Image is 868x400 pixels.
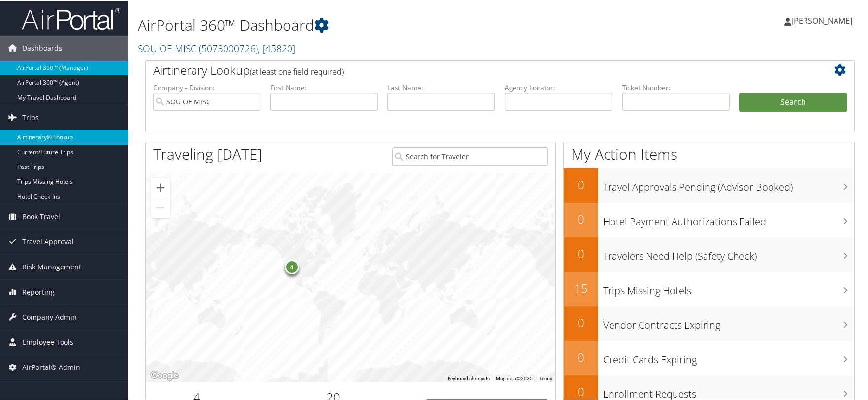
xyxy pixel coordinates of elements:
[564,271,854,305] a: 15Trips Missing Hotels
[564,143,854,164] h1: My Action Items
[564,244,598,261] h2: 0
[22,35,62,60] span: Dashboards
[151,197,170,217] button: Zoom out
[603,312,854,331] h3: Vendor Contracts Expiring
[603,209,854,228] h3: Hotel Payment Authorizations Failed
[22,229,74,253] span: Travel Approval
[22,104,39,129] span: Trips
[153,61,788,78] h2: Airtinerary Lookup
[138,41,295,54] a: SOU OE MISC
[539,375,552,380] a: Terms (opens in new tab)
[564,340,854,374] a: 0Credit Cards Expiring
[22,304,77,329] span: Company Admin
[22,203,60,228] span: Book Travel
[603,381,854,400] h3: Enrollment Requests
[138,14,621,34] h1: AirPortal 360™ Dashboard
[258,41,295,54] span: , [ 45820 ]
[448,374,490,381] button: Keyboard shortcuts
[564,210,598,227] h2: 0
[505,82,612,92] label: Agency Locator:
[739,92,847,111] button: Search
[564,167,854,202] a: 0Travel Approvals Pending (Advisor Booked)
[791,14,852,25] span: [PERSON_NAME]
[496,375,533,380] span: Map data ©2025
[22,6,120,30] img: airportal-logo.png
[148,368,181,381] img: Google
[603,174,854,193] h3: Travel Approvals Pending (Advisor Booked)
[603,347,854,366] h3: Credit Cards Expiring
[148,368,181,381] a: Open this area in Google Maps (opens a new window)
[285,259,299,273] div: 4
[270,82,378,92] label: First Name:
[153,82,260,92] label: Company - Division:
[564,348,598,365] h2: 0
[564,382,598,399] h2: 0
[622,82,730,92] label: Ticket Number:
[392,146,548,165] input: Search for Traveler
[564,175,598,192] h2: 0
[22,329,73,354] span: Employee Tools
[22,354,80,379] span: AirPortal® Admin
[199,41,258,54] span: ( 5073000726 )
[603,278,854,297] h3: Trips Missing Hotels
[387,82,495,92] label: Last Name:
[564,305,854,340] a: 0Vendor Contracts Expiring
[22,254,81,278] span: Risk Management
[22,279,55,303] span: Reporting
[153,143,262,164] h1: Traveling [DATE]
[564,279,598,296] h2: 15
[151,177,170,197] button: Zoom in
[564,236,854,271] a: 0Travelers Need Help (Safety Check)
[564,313,598,330] h2: 0
[603,243,854,262] h3: Travelers Need Help (Safety Check)
[250,66,344,76] span: (at least one field required)
[564,202,854,236] a: 0Hotel Payment Authorizations Failed
[784,5,862,34] a: [PERSON_NAME]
